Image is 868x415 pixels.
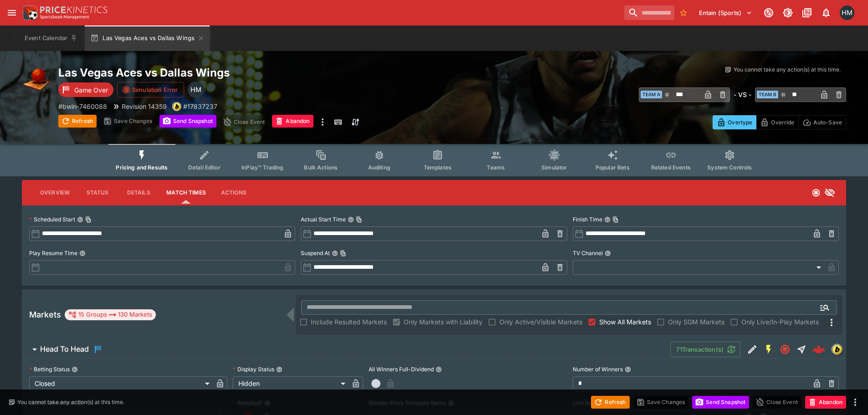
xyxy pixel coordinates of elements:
[693,5,758,20] button: Select Tenant
[805,396,846,409] button: Abandon
[734,66,841,74] p: You cannot take any action(s) at this time.
[780,5,796,21] button: Toggle light/dark mode
[29,215,75,223] p: Scheduled Start
[40,15,89,19] img: Sportsbook Management
[604,216,611,223] button: Finish TimeCopy To Clipboard
[605,250,611,256] button: TV Channel
[424,164,452,171] span: Templates
[676,5,691,20] button: No Bookmarks
[668,317,724,327] span: Only SGM Markets
[641,91,662,98] span: Team A
[304,164,338,171] span: Bulk Actions
[741,317,819,327] span: Only Live/In-Play Markets
[85,216,92,223] button: Copy To Clipboard
[760,341,777,358] button: SGM Enabled
[780,344,791,355] svg: Closed
[29,249,77,257] p: Play Resume Time
[793,341,810,358] button: Straight
[499,317,582,327] span: Only Active/Visible Markets
[599,317,651,327] span: Show All Markets
[837,3,857,23] button: Hamish McKerihan
[29,376,213,391] div: Closed
[541,164,567,171] span: Simulator
[832,344,842,355] div: bwin
[301,215,346,223] p: Actual Start Time
[850,397,861,408] button: more
[728,118,752,127] p: Overtype
[33,182,77,204] button: Overview
[340,250,346,256] button: Copy To Clipboard
[40,344,89,354] h6: Head To Head
[108,144,759,176] div: Event type filters
[805,397,846,406] span: Mark an event as closed and abandoned.
[188,164,221,171] span: Detail Editor
[20,4,38,22] img: PriceKinetics Logo
[368,164,390,171] span: Auditing
[404,317,483,327] span: Only Markets with Liability
[122,102,167,111] p: Revision 14359
[117,82,184,97] button: Simulation Error
[757,91,778,98] span: Team B
[824,187,835,198] svg: Hidden
[692,396,749,409] button: Send Snapshot
[356,216,362,223] button: Copy To Clipboard
[707,164,752,171] span: System Controls
[77,182,118,204] button: Status
[840,5,854,20] div: Hamish McKerihan
[58,66,452,80] h2: Copy To Clipboard
[58,115,97,128] button: Refresh
[670,342,740,357] button: 71Transaction(s)
[159,115,216,128] button: Send Snapshot
[272,115,313,128] button: Abandon
[74,85,108,95] p: Game Over
[29,365,70,373] p: Betting Status
[777,341,793,358] button: Closed
[624,5,674,20] input: search
[116,164,168,171] span: Pricing and Results
[22,66,51,95] img: basketball.png
[799,5,815,21] button: Documentation
[301,249,330,257] p: Suspend At
[625,366,631,373] button: Number of Winners
[612,216,619,223] button: Copy To Clipboard
[818,5,834,21] button: Notifications
[573,365,623,373] p: Number of Winners
[233,376,349,391] div: Hidden
[85,26,210,51] button: Las Vegas Aces vs Dallas Wings
[734,90,751,99] h6: - VS -
[79,250,86,256] button: Play Resume Time
[22,340,670,359] button: Head To Head
[272,116,313,125] span: Mark an event as closed and abandoned.
[4,5,20,21] button: open drawer
[596,164,630,171] span: Popular Bets
[813,118,842,127] p: Auto-Save
[810,340,828,359] a: 8c70fc6f-70b1-47c0-8795-8dd938b005ad
[771,118,794,127] p: Override
[159,182,213,204] button: Match Times
[40,6,108,13] img: PriceKinetics
[817,299,833,316] button: Open
[188,82,204,98] div: Hamish McKerihan
[317,115,328,129] button: more
[348,216,354,223] button: Actual Start TimeCopy To Clipboard
[17,398,124,406] p: You cannot take any action(s) at this time.
[826,317,837,328] svg: More
[241,164,283,171] span: InPlay™ Trading
[19,26,83,51] button: Event Calendar
[487,164,505,171] span: Teams
[72,366,78,373] button: Betting Status
[812,188,821,197] svg: Closed
[798,115,846,129] button: Auto-Save
[118,182,159,204] button: Details
[332,250,338,256] button: Suspend AtCopy To Clipboard
[77,216,83,223] button: Scheduled StartCopy To Clipboard
[68,309,152,320] div: 15 Groups 130 Markets
[173,102,181,111] img: bwin.png
[311,317,387,327] span: Include Resulted Markets
[812,343,825,356] img: logo-cerberus--red.svg
[756,115,798,129] button: Override
[744,341,760,358] button: Edit Detail
[573,249,603,257] p: TV Channel
[651,164,691,171] span: Related Events
[183,102,217,111] p: Copy To Clipboard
